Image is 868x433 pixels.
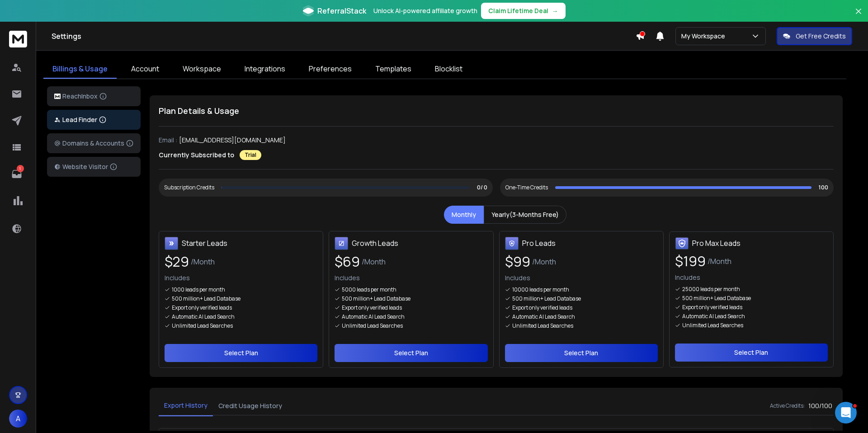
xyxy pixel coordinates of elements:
[317,5,366,16] span: ReferralStack
[675,253,706,269] span: $ 199
[165,344,317,362] button: Select Plan
[426,60,472,79] a: Blocklist
[362,256,386,267] span: /Month
[512,313,575,320] p: Automatic AI Lead Search
[352,238,398,249] h3: Growth Leads
[708,256,731,267] span: /Month
[159,104,834,117] h1: Plan Details & Usage
[172,322,233,329] p: Unlimited Lead Searches
[366,60,420,79] a: Templates
[164,184,214,191] div: Subscription Credits
[682,286,740,293] p: 25000 leads per month
[505,344,658,362] button: Select Plan
[342,286,396,293] p: 5000 leads per month
[179,136,286,145] p: [EMAIL_ADDRESS][DOMAIN_NAME]
[512,295,581,302] p: 500 million+ Lead Database
[213,396,288,416] button: Credit Usage History
[444,206,484,224] button: Monthly
[165,254,189,270] span: $ 29
[159,395,213,416] button: Export History
[532,256,556,267] span: /Month
[481,3,566,19] button: Claim Lifetime Deal→
[512,304,572,311] p: Export only verified leads
[172,286,225,293] p: 1000 leads per month
[159,136,177,145] p: Email :
[682,295,751,302] p: 500 million+ Lead Database
[8,165,26,183] a: 1
[9,409,27,428] button: A
[522,238,556,249] h3: Pro Leads
[240,150,261,160] div: Trial
[682,322,743,329] p: Unlimited Lead Searches
[172,295,241,302] p: 500 million+ Lead Database
[512,286,569,293] p: 10000 leads per month
[159,151,234,160] p: Currently Subscribed to
[342,304,402,311] p: Export only verified leads
[335,254,360,270] span: $ 69
[52,31,636,42] h1: Settings
[796,32,846,41] p: Get Free Credits
[770,402,805,409] h6: Active Credits:
[692,238,741,249] h3: Pro Max Leads
[47,133,141,153] button: Domains & Accounts
[342,322,403,329] p: Unlimited Lead Searches
[835,402,857,424] iframe: Intercom live chat
[675,344,828,362] button: Select Plan
[236,60,294,79] a: Integrations
[47,110,141,130] button: Lead Finder
[853,5,864,27] button: Close banner
[342,313,405,320] p: Automatic AI Lead Search
[682,304,742,311] p: Export only verified leads
[43,60,117,79] a: Billings & Usage
[342,295,410,302] p: 500 million+ Lead Database
[505,184,548,191] div: One-Time Credits
[122,60,168,79] a: Account
[552,6,558,15] span: →
[512,322,573,329] p: Unlimited Lead Searches
[681,32,729,41] p: My Workspace
[335,273,487,282] p: Includes
[682,313,745,320] p: Automatic AI Lead Search
[172,304,232,311] p: Export only verified leads
[808,401,834,410] h3: 100 / 100
[182,238,227,249] h3: Starter Leads
[777,27,852,45] button: Get Free Credits
[174,60,230,79] a: Workspace
[505,254,530,270] span: $ 99
[335,344,487,362] button: Select Plan
[165,273,317,282] p: Includes
[47,157,141,177] button: Website Visitor
[47,86,141,106] button: ReachInbox
[675,273,828,282] p: Includes
[819,184,828,191] p: 100
[484,206,566,224] button: Yearly(3-Months Free)
[17,165,24,172] p: 1
[505,273,658,282] p: Includes
[300,60,361,79] a: Preferences
[191,256,215,267] span: /Month
[373,6,477,15] p: Unlock AI-powered affiliate growth
[54,94,61,99] img: logo
[477,184,487,191] p: 0/ 0
[172,313,235,320] p: Automatic AI Lead Search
